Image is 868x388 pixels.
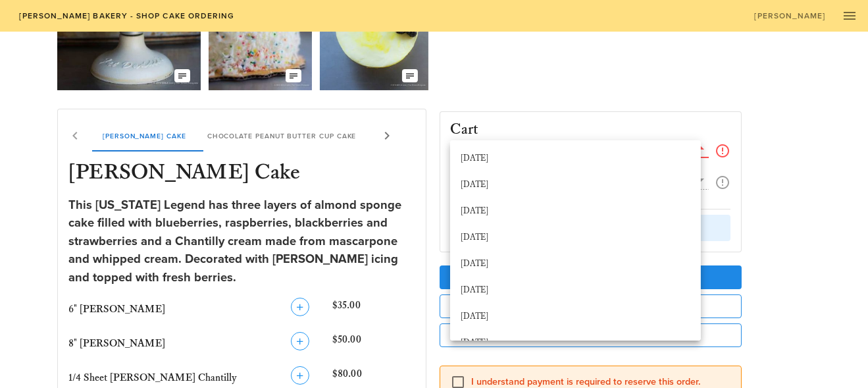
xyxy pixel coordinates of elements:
[66,159,418,188] h3: [PERSON_NAME] Cake
[461,206,690,217] div: [DATE]
[197,120,367,152] div: Chocolate Peanut Butter Cup Cake
[461,233,690,243] div: [DATE]
[754,11,826,20] span: [PERSON_NAME]
[68,196,415,287] div: This [US_STATE] Legend has three layers of almond sponge cake filled with blueberries, raspberrie...
[461,180,690,190] div: [DATE]
[330,295,418,324] div: $35.00
[440,294,742,318] button: Add a Note
[68,372,237,384] span: 1/4 Sheet [PERSON_NAME] Chantilly
[11,7,243,25] a: [PERSON_NAME] Bakery - Shop Cake Ordering
[367,120,515,152] div: Chocolate Butter Pecan Cake
[461,285,690,296] div: [DATE]
[461,338,690,348] div: [DATE]
[18,11,234,20] span: [PERSON_NAME] Bakery - Shop Cake Ordering
[746,7,834,25] a: [PERSON_NAME]
[461,312,690,322] div: [DATE]
[461,259,690,269] div: [DATE]
[68,337,165,350] span: 8" [PERSON_NAME]
[92,120,197,152] div: [PERSON_NAME] Cake
[68,303,165,316] span: 6" [PERSON_NAME]
[451,123,479,138] h3: Cart
[461,153,690,164] div: [DATE]
[330,329,418,358] div: $50.00
[440,323,742,347] button: Make this a Gift
[440,265,742,289] button: Add a Tip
